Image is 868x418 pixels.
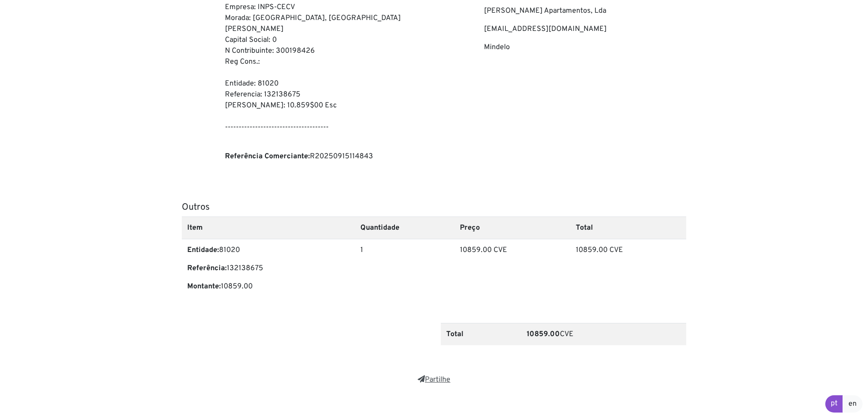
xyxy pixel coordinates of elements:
b: Referência: [187,264,227,273]
b: Referência Comerciante: [225,152,310,161]
td: CVE [521,323,686,345]
th: Preço [454,217,570,239]
p: Mindelo [484,42,686,53]
th: Total [570,217,686,239]
p: 132138675 [187,263,349,274]
p: [PERSON_NAME] Apartamentos, Lda [484,5,686,16]
td: 10859.00 CVE [570,239,686,305]
a: Partilhe [418,375,450,384]
th: Quantidade [355,217,454,239]
p: R20250915114843 [225,151,427,162]
b: Montante: [187,282,221,291]
th: Item [182,217,355,239]
td: 1 [355,239,454,305]
b: 10859.00 [527,330,560,339]
h5: Outros [182,202,686,213]
p: [EMAIL_ADDRESS][DOMAIN_NAME] [484,24,686,35]
td: 10859.00 CVE [454,239,570,305]
th: Total [441,323,521,345]
p: 10859.00 [187,281,349,292]
p: 81020 [187,245,349,256]
a: pt [825,395,843,413]
b: Entidade: [187,246,219,255]
a: en [843,395,863,413]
